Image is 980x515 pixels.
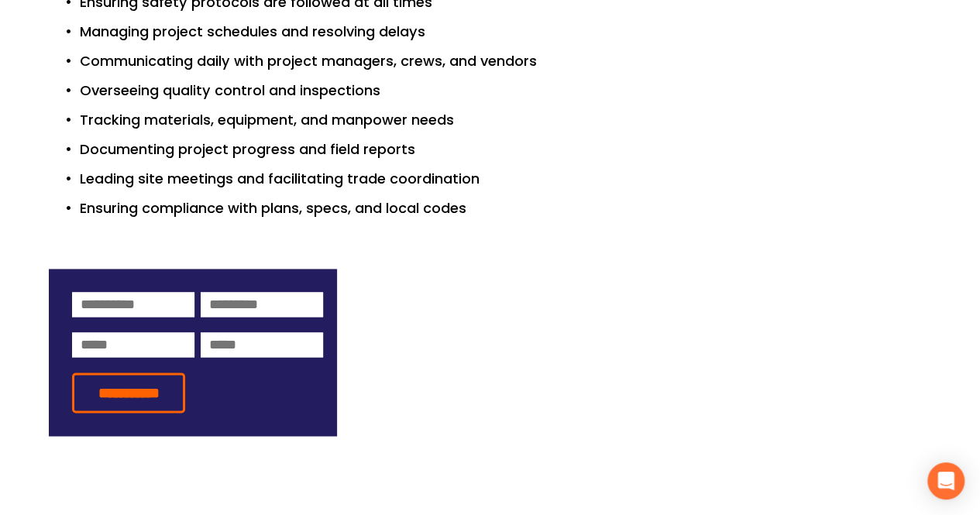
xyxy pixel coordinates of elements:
p: Ensuring compliance with plans, specs, and local codes [80,197,931,220]
div: Open Intercom Messenger [927,462,965,500]
p: Tracking materials, equipment, and manpower needs [80,109,931,132]
p: Leading site meetings and facilitating trade coordination [80,168,931,191]
p: Communicating daily with project managers, crews, and vendors [80,50,931,73]
p: Managing project schedules and resolving delays [80,21,931,43]
p: Documenting project progress and field reports [80,139,931,161]
p: Overseeing quality control and inspections [80,80,931,102]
